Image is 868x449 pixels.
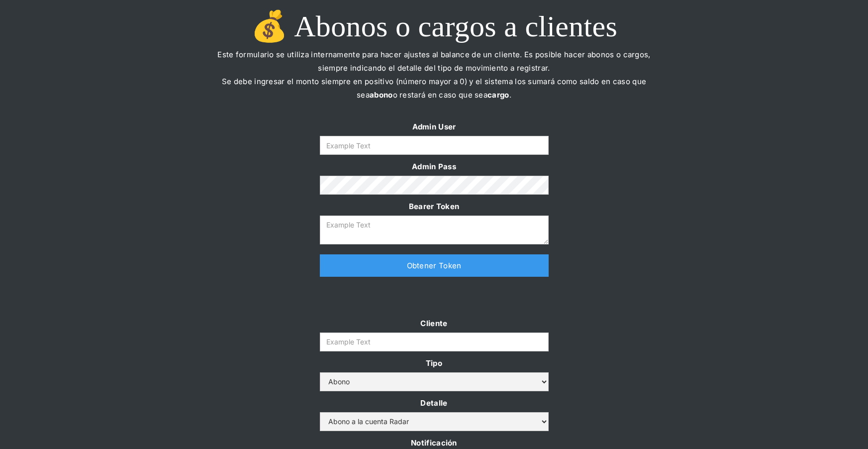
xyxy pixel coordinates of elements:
[320,396,549,410] label: Detalle
[210,48,658,115] p: Este formulario se utiliza internamente para hacer ajustes al balance de un cliente. Es posible h...
[487,90,509,100] strong: cargo
[320,160,549,173] label: Admin Pass
[320,120,549,133] label: Admin User
[370,90,393,100] strong: abono
[320,254,549,277] a: Obtener Token
[320,317,549,330] label: Cliente
[320,356,549,370] label: Tipo
[320,120,549,244] form: Form
[210,10,658,43] h1: 💰 Abonos o cargos a clientes
[320,136,549,155] input: Example Text
[320,333,549,351] input: Example Text
[320,200,549,213] label: Bearer Token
